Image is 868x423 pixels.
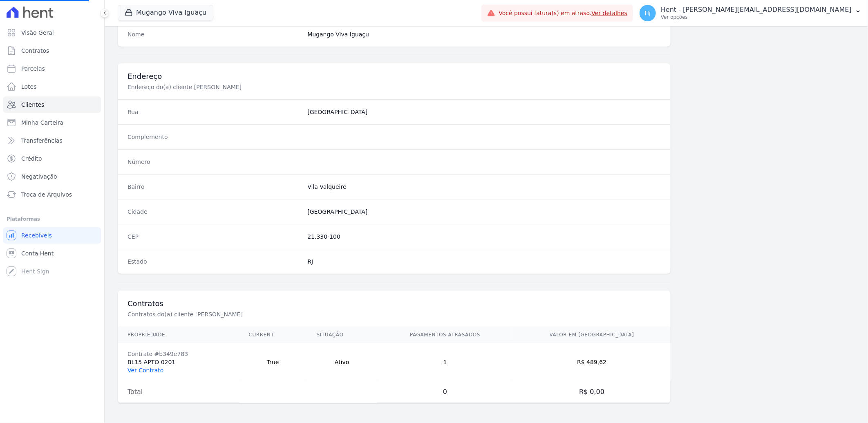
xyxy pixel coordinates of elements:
[21,154,42,163] span: Crédito
[128,133,301,141] dt: Complemento
[21,119,63,127] span: Minha Carteira
[21,101,44,109] span: Clientes
[128,108,301,116] dt: Rua
[118,381,239,403] td: Total
[307,327,377,343] th: Situação
[3,150,101,167] a: Crédito
[7,214,98,224] div: Plataformas
[633,2,868,25] button: Hj Hent - [PERSON_NAME][EMAIL_ADDRESS][DOMAIN_NAME] Ver opções
[513,381,671,403] td: R$ 0,00
[21,190,72,199] span: Troca de Arquivos
[661,14,852,20] p: Ver opções
[128,257,301,266] dt: Estado
[128,30,301,38] dt: Nome
[239,327,307,343] th: Current
[307,108,661,116] dd: [GEOGRAPHIC_DATA]
[128,310,402,318] p: Contratos do(a) cliente [PERSON_NAME]
[3,186,101,203] a: Troca de Arquivos
[3,168,101,185] a: Negativação
[3,25,101,41] a: Visão Geral
[307,343,377,381] td: Ativo
[128,299,661,309] h3: Contratos
[21,65,45,73] span: Parcelas
[645,10,651,16] span: Hj
[128,72,661,81] h3: Endereço
[118,5,213,20] button: Mugango Viva Iguaçu
[592,10,628,16] a: Ver detalhes
[307,233,661,241] dd: 21.330-100
[21,231,52,239] span: Recebíveis
[21,29,54,37] span: Visão Geral
[21,249,54,257] span: Conta Hent
[21,137,63,145] span: Transferências
[21,172,57,181] span: Negativação
[21,83,37,91] span: Lotes
[118,343,239,381] td: BL15 APTO 0201
[3,227,101,244] a: Recebíveis
[128,158,301,166] dt: Número
[307,30,661,38] dd: Mugango Viva Iguaçu
[377,381,513,403] td: 0
[513,343,671,381] td: R$ 489,62
[307,208,661,216] dd: [GEOGRAPHIC_DATA]
[3,60,101,77] a: Parcelas
[128,367,163,374] a: Ver Contrato
[3,78,101,95] a: Lotes
[307,257,661,266] dd: RJ
[128,208,301,216] dt: Cidade
[128,233,301,241] dt: CEP
[3,114,101,131] a: Minha Carteira
[3,245,101,262] a: Conta Hent
[128,83,402,91] p: Endereço do(a) cliente [PERSON_NAME]
[513,327,671,343] th: Valor em [GEOGRAPHIC_DATA]
[21,47,49,55] span: Contratos
[3,43,101,59] a: Contratos
[128,350,229,358] div: Contrato #b349e783
[128,183,301,191] dt: Bairro
[661,6,852,14] p: Hent - [PERSON_NAME][EMAIL_ADDRESS][DOMAIN_NAME]
[3,132,101,149] a: Transferências
[239,343,307,381] td: True
[3,96,101,113] a: Clientes
[118,327,239,343] th: Propriedade
[377,343,513,381] td: 1
[377,327,513,343] th: Pagamentos Atrasados
[499,9,627,18] span: Você possui fatura(s) em atraso.
[307,183,661,191] dd: Vila Valqueire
